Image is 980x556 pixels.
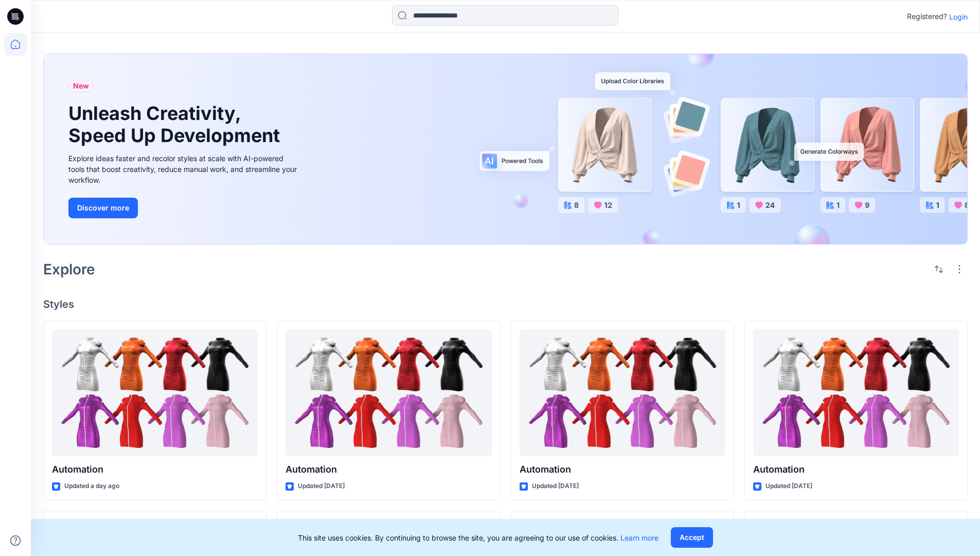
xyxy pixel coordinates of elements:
[620,533,658,542] a: Learn more
[43,298,968,310] h4: Styles
[753,329,959,457] a: Automation
[286,329,491,457] a: Automation
[907,10,947,23] p: Registered?
[753,462,959,477] p: Automation
[949,11,968,22] p: Login
[68,153,300,185] div: Explore ideas faster and recolor styles at scale with AI-powered tools that boost creativity, red...
[68,102,284,147] h1: Unleash Creativity, Speed Up Development
[64,481,119,492] p: Updated a day ago
[52,462,258,477] p: Automation
[520,462,725,477] p: Automation
[68,198,300,218] a: Discover more
[532,481,579,492] p: Updated [DATE]
[68,198,138,218] button: Discover more
[43,261,95,277] h2: Explore
[298,481,345,492] p: Updated [DATE]
[298,532,658,543] p: This site uses cookies. By continuing to browse the site, you are agreeing to our use of cookies.
[520,329,725,457] a: Automation
[765,481,812,492] p: Updated [DATE]
[73,80,89,92] span: New
[671,527,713,548] button: Accept
[286,462,491,477] p: Automation
[52,329,258,457] a: Automation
